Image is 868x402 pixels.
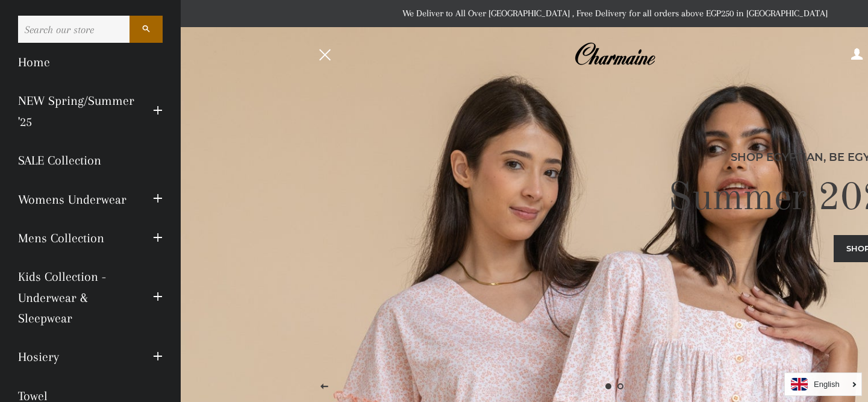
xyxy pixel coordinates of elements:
a: SALE Collection [9,141,172,180]
img: Charmaine Egypt [574,41,655,68]
a: English [791,378,855,391]
a: Hosiery [9,338,144,376]
a: Womens Underwear [9,180,144,219]
a: Mens Collection [9,219,144,257]
a: Slide 1, current [603,380,615,392]
button: Previous slide [309,372,339,402]
a: Home [9,43,172,81]
a: Kids Collection - Underwear & Sleepwear [9,257,144,338]
a: Load slide 2 [615,380,627,392]
input: Search our store [18,16,130,43]
a: NEW Spring/Summer '25 [9,81,144,141]
i: English [814,380,840,388]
